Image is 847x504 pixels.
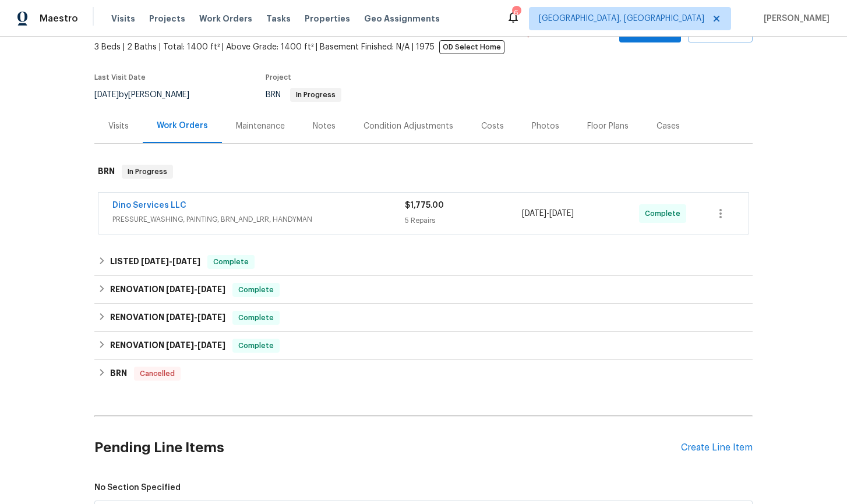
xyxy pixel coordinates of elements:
[363,120,453,132] div: Condition Adjustments
[166,313,225,321] span: -
[110,283,225,297] h6: RENOVATION
[94,482,753,494] span: No Section Specified
[166,285,225,293] span: -
[681,442,753,453] div: Create Line Item
[40,13,78,24] span: Maestro
[135,368,179,379] span: Cancelled
[266,91,341,99] span: BRN
[291,91,340,98] span: In Progress
[110,255,200,269] h6: LISTED
[305,13,350,24] span: Properties
[234,284,278,296] span: Complete
[149,13,185,24] span: Projects
[112,201,186,210] a: Dino Services LLC
[98,165,115,179] h6: BRN
[512,7,520,19] div: 6
[112,214,405,225] span: PRESSURE_WASHING, PAINTING, BRN_AND_LRR, HANDYMAN
[110,367,127,381] h6: BRN
[94,360,753,388] div: BRN Cancelled
[166,313,194,321] span: [DATE]
[166,341,225,349] span: -
[266,74,291,81] span: Project
[123,166,172,178] span: In Progress
[172,257,200,265] span: [DATE]
[141,257,169,265] span: [DATE]
[94,91,119,99] span: [DATE]
[405,201,444,210] span: $1,775.00
[110,311,225,325] h6: RENOVATION
[157,120,208,132] div: Work Orders
[587,120,629,132] div: Floor Plans
[94,332,753,360] div: RENOVATION [DATE]-[DATE]Complete
[645,208,685,219] span: Complete
[364,13,440,24] span: Geo Assignments
[166,285,194,293] span: [DATE]
[197,341,225,349] span: [DATE]
[522,210,546,218] span: [DATE]
[141,257,200,265] span: -
[94,153,753,190] div: BRN In Progress
[94,421,681,475] h2: Pending Line Items
[266,15,291,23] span: Tasks
[236,120,285,132] div: Maintenance
[439,40,504,54] span: OD Select Home
[657,120,680,132] div: Cases
[94,276,753,304] div: RENOVATION [DATE]-[DATE]Complete
[110,339,225,353] h6: RENOVATION
[313,120,336,132] div: Notes
[209,256,253,268] span: Complete
[532,120,559,132] div: Photos
[199,13,252,24] span: Work Orders
[94,74,146,81] span: Last Visit Date
[94,304,753,332] div: RENOVATION [DATE]-[DATE]Complete
[94,248,753,276] div: LISTED [DATE]-[DATE]Complete
[197,313,225,321] span: [DATE]
[405,215,522,226] div: 5 Repairs
[522,208,574,219] span: -
[481,120,504,132] div: Costs
[108,120,129,132] div: Visits
[94,41,517,53] span: 3 Beds | 2 Baths | Total: 1400 ft² | Above Grade: 1400 ft² | Basement Finished: N/A | 1975
[234,312,278,324] span: Complete
[111,13,135,24] span: Visits
[759,13,830,24] span: [PERSON_NAME]
[166,341,194,349] span: [DATE]
[94,88,203,102] div: by [PERSON_NAME]
[539,13,704,24] span: [GEOGRAPHIC_DATA], [GEOGRAPHIC_DATA]
[197,285,225,293] span: [DATE]
[234,340,278,352] span: Complete
[549,210,574,218] span: [DATE]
